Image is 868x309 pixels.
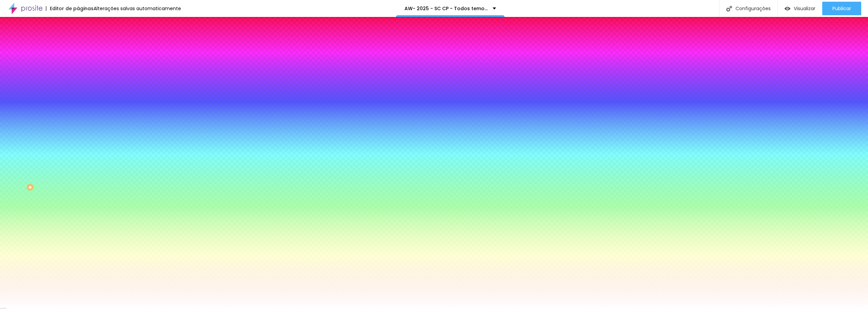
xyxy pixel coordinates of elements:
[785,6,790,12] img: view-1.svg
[778,2,822,15] button: Visualizar
[832,6,851,11] span: Publicar
[822,2,861,15] button: Publicar
[405,6,488,11] p: AW- 2025 - SC CP - Todos temos uma historia para contar
[46,6,94,11] div: Editor de páginas
[94,6,181,11] div: Alterações salvas automaticamente
[794,6,815,11] span: Visualizar
[726,6,732,12] img: Icone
